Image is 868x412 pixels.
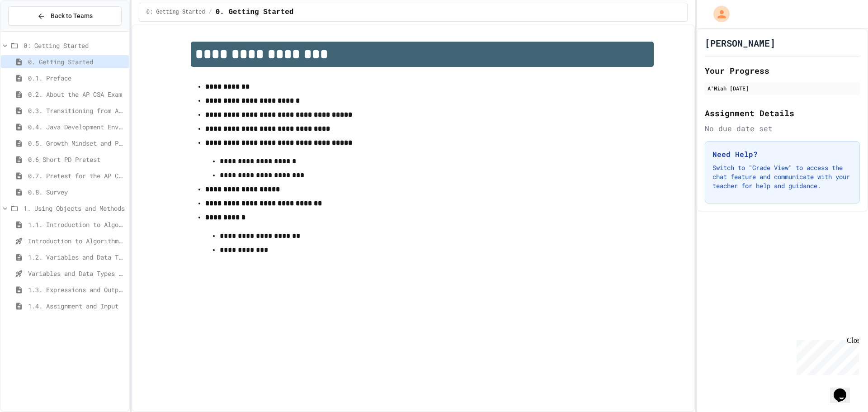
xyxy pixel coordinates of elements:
span: 0.6 Short PD Pretest [28,155,125,164]
span: 0: Getting Started [24,41,125,50]
div: Chat with us now!Close [4,4,62,57]
span: 0. Getting Started [28,57,125,66]
div: No due date set [705,123,860,134]
p: Switch to "Grade View" to access the chat feature and communicate with your teacher for help and ... [712,163,852,190]
span: 0.4. Java Development Environments [28,122,125,132]
h1: [PERSON_NAME] [705,37,775,49]
span: 1.1. Introduction to Algorithms, Programming, and Compilers [28,220,125,229]
span: 0: Getting Started [146,9,205,16]
span: 1.4. Assignment and Input [28,301,125,311]
h2: Your Progress [705,64,860,77]
span: 0.3. Transitioning from AP CSP to AP CSA [28,106,125,115]
span: 1.3. Expressions and Output [New] [28,285,125,294]
iframe: chat widget [830,376,859,403]
div: A'Miah [DATE] [708,84,857,92]
span: 0. Getting Started [216,7,294,18]
span: 1.2. Variables and Data Types [28,252,125,262]
iframe: chat widget [793,336,859,375]
span: Introduction to Algorithms, Programming, and Compilers [28,236,125,246]
span: 0.7. Pretest for the AP CSA Exam [28,171,125,180]
span: 0.8. Survey [28,187,125,197]
span: 0.1. Preface [28,73,125,83]
span: / [208,9,212,16]
div: My Account [704,4,732,24]
span: 0.5. Growth Mindset and Pair Programming [28,138,125,148]
h3: Need Help? [712,149,852,160]
span: 0.2. About the AP CSA Exam [28,90,125,99]
span: Back to Teams [51,11,93,21]
span: 1. Using Objects and Methods [24,204,125,213]
button: Back to Teams [8,6,122,26]
h2: Assignment Details [705,107,860,119]
span: Variables and Data Types - Quiz [28,269,125,278]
